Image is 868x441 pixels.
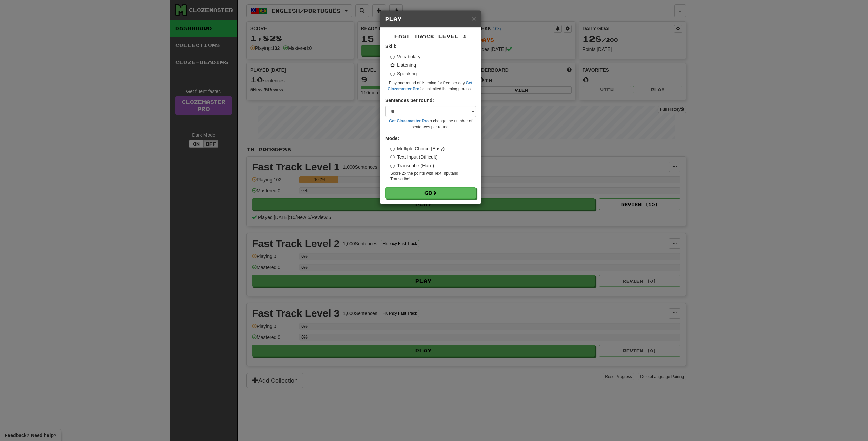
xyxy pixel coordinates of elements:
input: Text Input (Difficult) [390,155,395,159]
label: Multiple Choice (Easy) [390,145,445,152]
small: Play one round of listening for free per day. for unlimited listening practice! [385,80,476,92]
button: Close [472,15,476,22]
input: Speaking [390,72,395,76]
a: Get Clozemaster Pro [389,119,429,123]
label: Transcribe (Hard) [390,162,434,169]
label: Sentences per round: [385,97,434,104]
button: Go [385,187,476,199]
label: Speaking [390,70,417,77]
h5: Play [385,16,476,22]
span: Fast Track Level 1 [394,33,467,39]
span: × [472,15,476,22]
small: Score 2x the points with Text Input and Transcribe ! [390,171,476,182]
input: Multiple Choice (Easy) [390,147,395,151]
label: Listening [390,62,416,69]
input: Listening [390,63,395,68]
label: Vocabulary [390,53,420,60]
small: to change the number of sentences per round! [385,118,476,130]
input: Transcribe (Hard) [390,164,395,168]
label: Text Input (Difficult) [390,154,438,160]
strong: Skill: [385,44,396,49]
input: Vocabulary [390,55,395,59]
strong: Mode: [385,136,399,141]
